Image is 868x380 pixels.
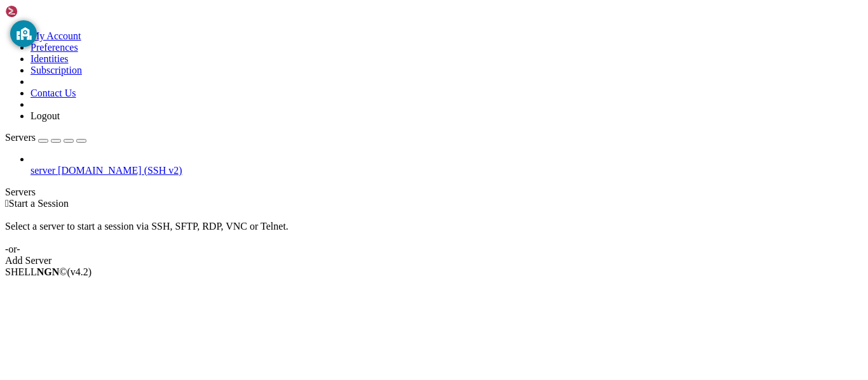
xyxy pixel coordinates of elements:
b: NGN [37,266,60,277]
div: Select a server to start a session via SSH, SFTP, RDP, VNC or Telnet. -or- [5,209,863,255]
span: [DOMAIN_NAME] (SSH v2) [58,165,182,176]
span: 4.2.0 [67,266,92,277]
span: Servers [5,132,36,143]
a: Contact Us [31,88,76,98]
a: Subscription [31,65,82,75]
span: SHELL © [5,266,92,277]
button: GoGuardian Privacy Information [10,20,37,47]
span: server [31,165,55,176]
a: Logout [31,110,60,121]
span: Start a Session [9,198,69,209]
div: Add Server [5,255,863,266]
span:  [5,198,9,209]
a: server [DOMAIN_NAME] (SSH v2) [31,165,863,176]
a: My Account [31,30,81,41]
a: Servers [5,132,86,143]
img: Shellngn [5,5,78,18]
li: server [DOMAIN_NAME] (SSH v2) [31,154,863,176]
a: Identities [31,53,69,64]
a: Preferences [31,42,78,53]
div: Servers [5,187,863,198]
